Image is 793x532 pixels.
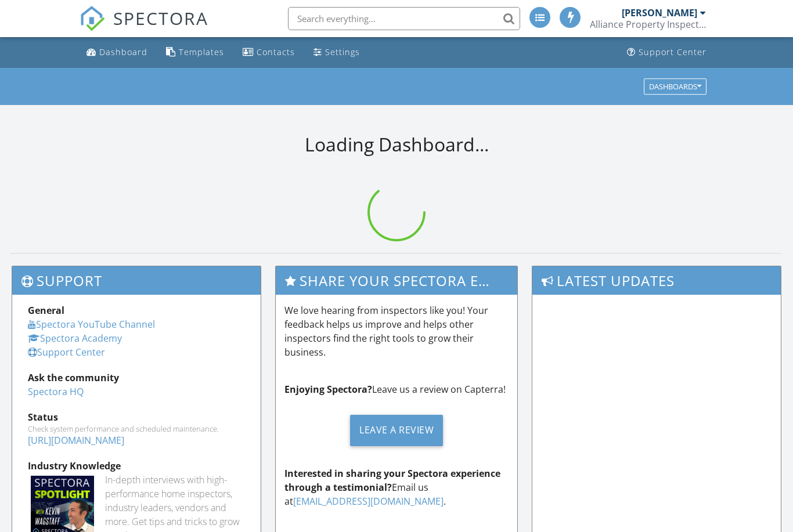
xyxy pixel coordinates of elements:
[257,46,295,57] div: Contacts
[293,495,444,508] a: [EMAIL_ADDRESS][DOMAIN_NAME]
[80,16,208,40] a: SPECTORA
[649,82,701,91] div: Dashboards
[28,304,64,317] strong: General
[284,466,509,508] p: Email us at .
[28,346,105,359] a: Support Center
[99,46,147,57] div: Dashboard
[284,303,509,359] p: We love hearing from inspectors like you! Your feedback helps us improve and helps other inspecto...
[28,318,155,331] a: Spectora YouTube Channel
[238,42,300,63] a: Contacts
[28,371,245,385] div: Ask the community
[309,42,365,63] a: Settings
[288,7,520,30] input: Search everything...
[350,415,443,446] div: Leave a Review
[639,46,707,57] div: Support Center
[161,42,229,63] a: Templates
[28,459,245,473] div: Industry Knowledge
[325,46,360,57] div: Settings
[622,42,711,63] a: Support Center
[179,46,224,57] div: Templates
[532,266,781,295] h3: Latest Updates
[622,7,697,19] div: [PERSON_NAME]
[28,434,124,447] a: [URL][DOMAIN_NAME]
[28,332,122,345] a: Spectora Academy
[80,6,105,31] img: The Best Home Inspection Software - Spectora
[276,266,517,295] h3: Share Your Spectora Experience
[284,383,372,396] strong: Enjoying Spectora?
[284,467,500,494] strong: Interested in sharing your Spectora experience through a testimonial?
[284,406,509,455] a: Leave a Review
[590,19,706,30] div: Alliance Property Inspections
[113,6,208,30] span: SPECTORA
[28,410,245,424] div: Status
[284,382,509,396] p: Leave us a review on Capterra!
[12,266,261,295] h3: Support
[82,42,152,63] a: Dashboard
[644,78,707,95] button: Dashboards
[28,424,245,433] div: Check system performance and scheduled maintenance.
[28,385,84,398] a: Spectora HQ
